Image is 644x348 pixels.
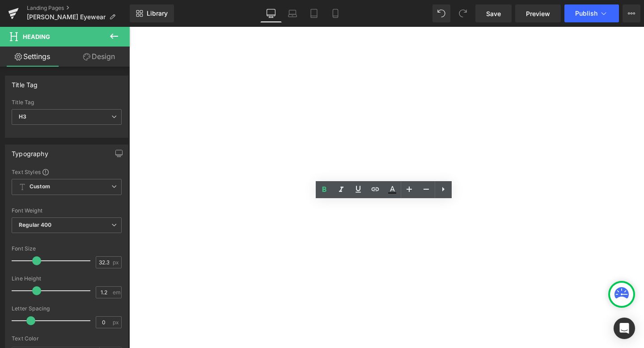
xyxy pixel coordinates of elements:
a: Mobile [325,4,346,22]
span: Preview [526,9,550,18]
div: Text Styles [12,168,122,175]
a: Laptop [282,4,303,22]
span: Heading [23,33,50,40]
span: px [113,319,120,325]
span: px [113,259,120,265]
a: Landing Pages [27,4,130,12]
button: Redo [454,4,472,22]
a: Tablet [303,4,325,22]
div: Font Size [12,246,122,252]
span: [PERSON_NAME] Eyewear [27,13,106,21]
a: Desktop [260,4,282,22]
a: Design [67,47,131,67]
div: Open Intercom Messenger [614,318,635,339]
span: em [113,289,120,295]
a: New Library [130,4,174,22]
b: H3 [19,113,26,120]
a: Preview [515,4,561,22]
div: Letter Spacing [12,306,122,312]
span: Publish [575,10,597,17]
div: Text Color [12,335,122,342]
span: Save [486,9,501,18]
div: Typography [12,145,48,157]
div: Title Tag [12,99,122,106]
b: Custom [30,183,50,191]
button: Publish [564,4,619,22]
div: Title Tag [12,76,38,89]
b: Regular 400 [19,221,52,228]
div: Font Weight [12,208,122,214]
div: Line Height [12,276,122,282]
span: Library [147,9,168,17]
button: More [623,4,640,22]
button: Undo [432,4,450,22]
